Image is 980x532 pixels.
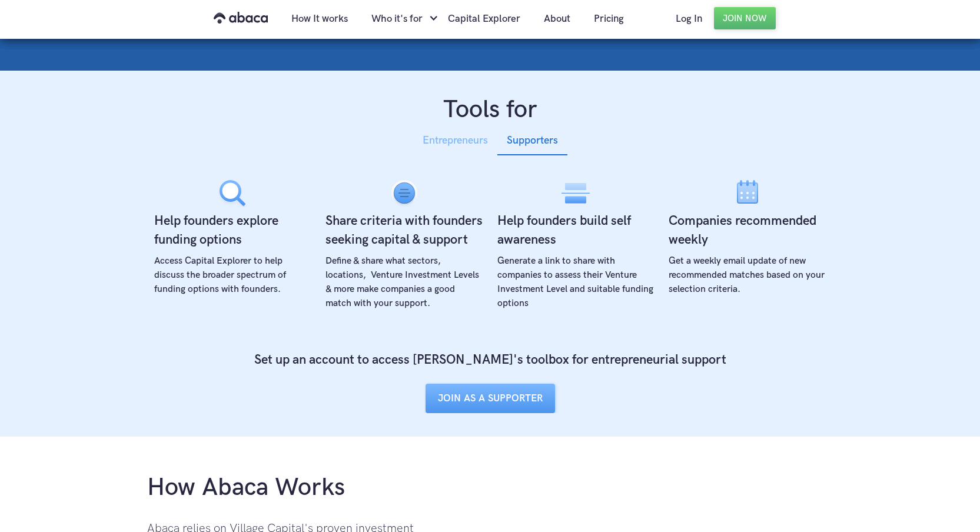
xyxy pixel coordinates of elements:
h1: How Abaca Works [147,472,345,504]
h1: Tools for [147,94,833,126]
div: Get a weekly email update of new recommended matches based on your selection criteria. [669,254,826,297]
div: Entrepreneurs [423,132,488,149]
div: Generate a link to share with companies to assess their Venture Investment Level and suitable fun... [497,254,655,311]
h4: Share criteria with founders seeking capital & support [325,212,483,250]
h4: Help founders build self awareness [497,212,655,250]
a: Join Now [714,7,776,29]
div: Define & share what sectors, locations, Venture Investment Levels & more make companies a good ma... [325,254,483,311]
h4: Help founders explore funding options [154,212,311,250]
h4: Set up an account to access [PERSON_NAME]'s toolbox for entrepreneurial support [254,351,726,370]
div: Access Capital Explorer to help discuss the broader spectrum of funding options with founders. [154,254,311,297]
a: JOIN AS A SUPPORTER [426,384,555,413]
div: Supporters [507,132,558,149]
h4: Companies recommended weekly [669,212,826,250]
